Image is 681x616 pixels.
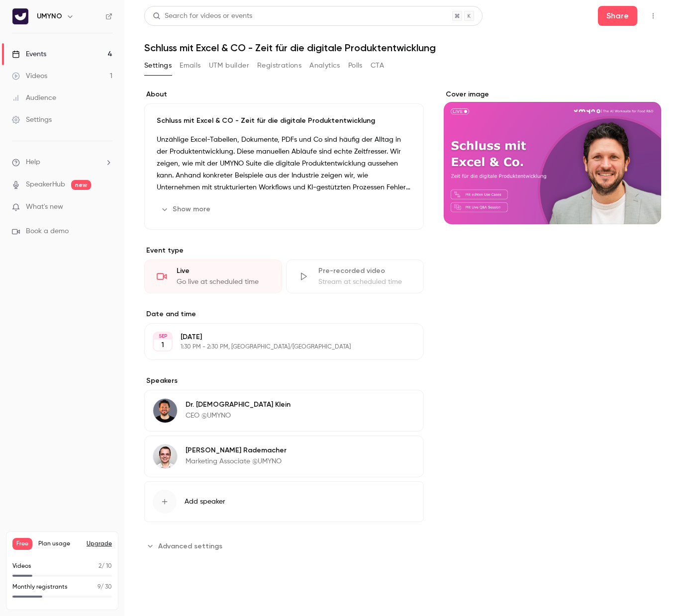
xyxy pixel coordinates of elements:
[153,11,252,21] div: Search for videos or events
[161,340,164,350] p: 1
[26,202,63,212] span: What's new
[12,562,31,571] p: Videos
[144,89,424,99] label: About
[318,277,411,287] div: Stream at scheduled time
[144,481,424,522] button: Add speaker
[97,584,100,590] span: 9
[444,89,661,99] label: Cover image
[144,260,282,293] div: LiveGo live at scheduled time
[177,266,270,276] div: Live
[12,49,46,59] div: Events
[144,58,172,74] button: Settings
[144,42,661,54] h1: Schluss mit Excel & CO - Zeit für die digitale Produktentwicklung
[12,157,112,168] li: help-dropdown-opener
[185,497,225,507] span: Add speaker
[286,260,424,293] div: Pre-recorded videoStream at scheduled time
[180,58,200,74] button: Emails
[12,93,56,103] div: Audience
[144,376,424,386] label: Speakers
[209,58,249,74] button: UTM builder
[157,116,411,126] p: Schluss mit Excel & CO - Zeit für die digitale Produktentwicklung
[37,11,62,21] h6: UMYNO
[157,201,216,217] button: Show more
[144,538,228,554] button: Advanced settings
[144,390,424,432] div: Dr. Christian KleinDr. [DEMOGRAPHIC_DATA] KleinCEO @UMYNO
[12,71,47,81] div: Videos
[598,6,637,26] button: Share
[181,332,371,342] p: [DATE]
[144,309,424,319] label: Date and time
[12,583,68,592] p: Monthly registrants
[71,180,91,190] span: new
[154,333,172,340] div: SEP
[38,540,81,548] span: Plan usage
[309,58,340,74] button: Analytics
[186,445,287,455] p: [PERSON_NAME] Rademacher
[12,115,52,125] div: Settings
[144,538,424,554] section: Advanced settings
[26,157,40,168] span: Help
[12,538,32,550] span: Free
[153,399,177,423] img: Dr. Christian Klein
[12,8,28,24] img: UMYNO
[97,583,112,592] p: / 30
[98,563,101,569] span: 2
[26,226,69,237] span: Book a demo
[157,134,411,193] p: Unzählige Excel-Tabellen, Dokumente, PDFs und Co sind häufig der Alltag in der Produktentwicklung...
[181,343,371,351] p: 1:30 PM - 2:30 PM, [GEOGRAPHIC_DATA]/[GEOGRAPHIC_DATA]
[177,277,270,287] div: Go live at scheduled time
[348,58,363,74] button: Polls
[26,179,65,190] a: SpeakerHub
[87,540,112,548] button: Upgrade
[158,541,222,551] span: Advanced settings
[257,58,301,74] button: Registrations
[144,436,424,477] div: Mike Rademacher[PERSON_NAME] RademacherMarketing Associate @UMYNO
[144,246,424,256] p: Event type
[153,444,177,468] img: Mike Rademacher
[371,58,384,74] button: CTA
[186,456,287,466] p: Marketing Associate @UMYNO
[444,89,661,224] section: Cover image
[186,400,291,410] p: Dr. [DEMOGRAPHIC_DATA] Klein
[318,266,411,276] div: Pre-recorded video
[186,411,291,421] p: CEO @UMYNO
[98,562,112,571] p: / 10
